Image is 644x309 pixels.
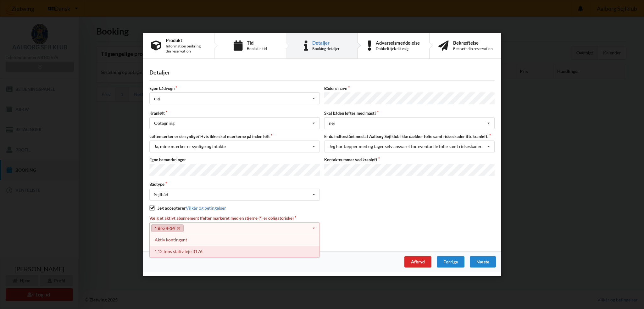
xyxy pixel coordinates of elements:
[166,38,206,43] div: Produkt
[329,121,335,125] div: nej
[149,134,320,139] label: Løftemærker er de synlige? Hvis ikke skal mærkerne på inden løft
[247,46,267,51] div: Book din tid
[470,256,496,268] div: Næste
[376,46,420,51] div: Dobbelttjek dit valg
[149,69,495,76] div: Detaljer
[376,40,420,45] div: Advarselsmeddelelse
[151,224,184,232] a: * Bro 4-14
[154,192,168,197] div: Sejlbåd
[149,86,320,91] label: Egen bådvogn
[324,157,495,163] label: Kontaktnummer ved kranløft
[149,215,320,221] label: Vælg et aktivt abonnement (felter markeret med en stjerne (*) er obligatoriske)
[150,246,319,257] div: * 12 tons stativ leje 3176
[312,40,340,45] div: Detaljer
[154,144,226,149] div: Ja, mine mærker er synlige og intakte
[154,96,160,101] div: nej
[186,205,226,211] a: Vilkår og betingelser
[149,110,320,116] label: Kranløft
[324,110,495,116] label: Skal båden løftes med mast?
[324,86,495,91] label: Bådens navn
[247,40,267,45] div: Tid
[312,46,340,51] div: Booking detaljer
[437,256,464,268] div: Forrige
[404,256,431,268] div: Afbryd
[453,46,493,51] div: Bekræft din reservation
[149,205,226,211] label: Jeg accepterer
[329,144,482,149] div: Jeg har tæpper med og tager selv ansvaret for eventuelle folie samt ridseskader
[150,234,319,246] div: Aktiv kontingent
[154,121,175,125] div: Optagning
[166,44,206,54] div: Information omkring din reservation
[453,40,493,45] div: Bekræftelse
[149,181,320,187] label: Bådtype
[324,134,495,139] label: Er du indforstået med at Aalborg Sejlklub ikke dækker folie samt ridseskader ifb. kranløft.
[149,157,320,163] label: Egne bemærkninger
